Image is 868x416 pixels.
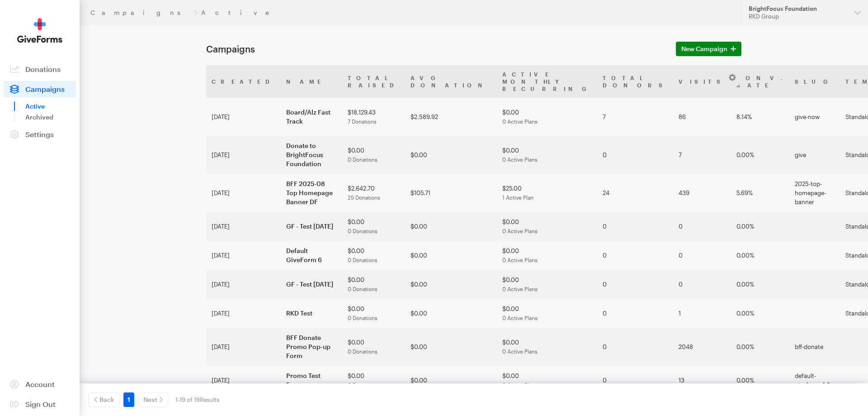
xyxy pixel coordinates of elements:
span: 0 Active Plans [502,257,538,263]
span: 0 Active Plans [502,315,538,321]
td: [DATE] [206,241,281,270]
span: Account [25,380,55,388]
span: 0 Donations [348,382,377,388]
td: Board/Alz Fast Track [281,98,342,136]
h1: Campaigns [206,43,665,54]
span: 0 Donations [348,257,377,263]
span: Settings [25,130,54,139]
td: 24 [597,174,673,212]
td: $0.00 [497,328,597,366]
td: 0 [597,212,673,241]
a: Settings [4,126,76,143]
td: $105.71 [405,174,497,212]
a: Campaigns [4,81,76,97]
td: 86 [673,98,731,136]
td: 0 [597,241,673,270]
span: 0 Donations [348,228,377,234]
td: [DATE] [206,174,281,212]
td: BFF Donate Promo Pop-up Form [281,328,342,366]
th: Total Raised [342,65,405,98]
span: Campaigns [25,85,65,93]
span: 0 Donations [348,286,377,292]
div: BrightFocus Foundation [749,5,847,13]
td: 0 [673,241,731,270]
span: 0 Donations [348,348,377,354]
a: New Campaign [676,42,741,56]
td: $0.00 [405,270,497,299]
td: 0 [597,299,673,328]
td: 0.00% [731,366,789,395]
span: New Campaign [681,43,727,54]
td: GF - Test [DATE] [281,212,342,241]
th: Slug [789,65,840,98]
td: [DATE] [206,270,281,299]
td: $0.00 [497,98,597,136]
td: 0.00% [731,270,789,299]
a: Campaigns [90,9,190,16]
td: $0.00 [405,299,497,328]
td: give [789,136,840,174]
span: Donations [25,65,61,73]
td: $0.00 [342,328,405,366]
a: Active [25,101,76,112]
td: 13 [673,366,731,395]
a: Archived [25,112,76,123]
th: Name [281,65,342,98]
td: [DATE] [206,136,281,174]
td: 0 [673,212,731,241]
span: 0 Active Plans [502,228,538,234]
td: [DATE] [206,98,281,136]
td: BFF 2025-08 Top Homepage Banner DF [281,174,342,212]
td: Donate to BrightFocus Foundation [281,136,342,174]
td: $2,589.92 [405,98,497,136]
span: 0 Active Plans [502,156,538,163]
td: 0.00% [731,299,789,328]
td: 5.69% [731,174,789,212]
td: $0.00 [342,136,405,174]
td: 2048 [673,328,731,366]
th: Active Monthly Recurring [497,65,597,98]
td: $0.00 [342,270,405,299]
td: [DATE] [206,366,281,395]
td: 0 [597,328,673,366]
span: 1 Active Plan [502,194,533,201]
span: 0 Active Plans [502,286,538,292]
td: Default GiveForm 6 [281,241,342,270]
span: 0 Donations [348,315,377,321]
a: Donations [4,61,76,77]
td: $25.00 [497,174,597,212]
td: 7 [673,136,731,174]
td: 8.14% [731,98,789,136]
td: 1 [673,299,731,328]
td: 0.00% [731,328,789,366]
td: 0 [673,270,731,299]
td: $0.00 [497,241,597,270]
th: Visits [673,65,731,98]
span: Sign Out [25,400,56,408]
td: $0.00 [497,270,597,299]
th: Conv. Rate [731,65,789,98]
td: $0.00 [497,299,597,328]
td: default-giveform-4-2 [789,366,840,395]
img: GiveForms [17,18,62,43]
td: GF - Test [DATE] [281,270,342,299]
td: 0 [597,366,673,395]
td: $0.00 [342,299,405,328]
td: 0 [597,136,673,174]
span: 7 Donations [348,118,377,124]
span: 25 Donations [348,194,380,201]
td: bff-donate [789,328,840,366]
span: 0 Active Plans [502,348,538,354]
td: 0.00% [731,241,789,270]
td: $0.00 [342,212,405,241]
td: RKD Test [281,299,342,328]
div: 1-19 of 19 [175,392,219,407]
td: $2,642.70 [342,174,405,212]
th: Avg Donation [405,65,497,98]
td: $0.00 [405,212,497,241]
td: 0.00% [731,136,789,174]
td: give-now [789,98,840,136]
th: Total Donors [597,65,673,98]
td: 0 [597,270,673,299]
span: Results [200,396,219,403]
